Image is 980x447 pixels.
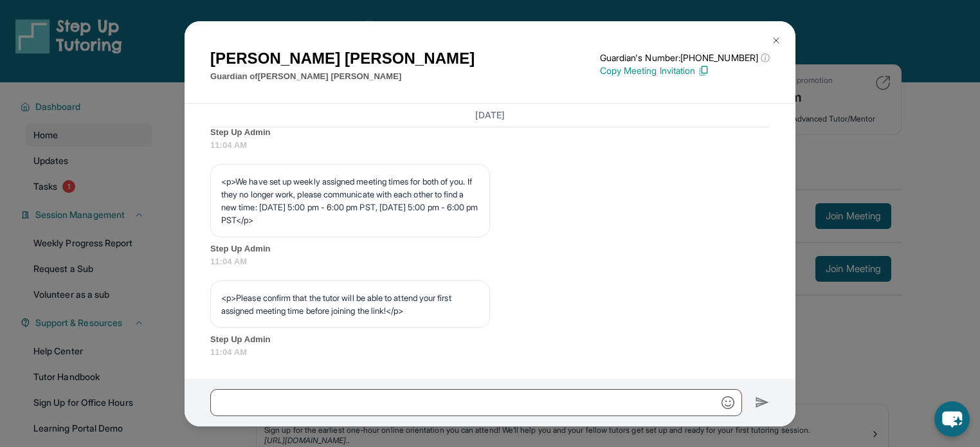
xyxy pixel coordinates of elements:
p: Copy Meeting Invitation [600,64,770,77]
span: Step Up Admin [210,333,770,346]
img: Emoji [721,396,734,409]
img: Send icon [755,395,770,410]
span: ⓘ [761,51,770,64]
img: Copy Icon [698,65,709,77]
h3: [DATE] [210,109,770,122]
span: Step Up Admin [210,242,770,255]
p: <p>Please confirm that the tutor will be able to attend your first assigned meeting time before j... [221,291,479,317]
img: Close Icon [771,35,781,46]
span: 11:04 AM [210,139,770,152]
p: Guardian's Number: [PHONE_NUMBER] [600,51,770,64]
h1: [PERSON_NAME] [PERSON_NAME] [210,47,475,70]
button: chat-button [934,401,970,437]
span: 11:04 AM [210,346,770,359]
p: <p>We have set up weekly assigned meeting times for both of you. If they no longer work, please c... [221,175,479,226]
p: Guardian of [PERSON_NAME] [PERSON_NAME] [210,70,475,83]
span: Step Up Admin [210,126,770,139]
span: 11:04 AM [210,255,770,268]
